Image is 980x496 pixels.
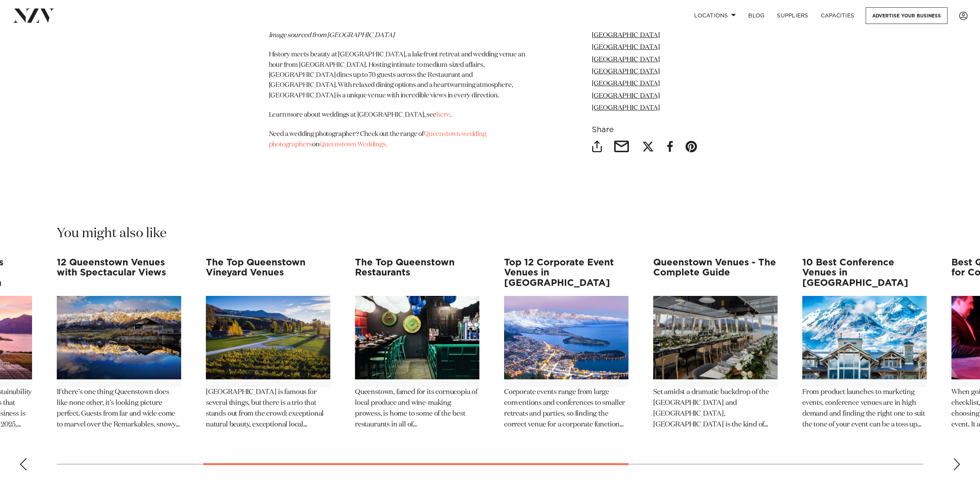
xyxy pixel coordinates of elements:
[742,7,771,24] a: BLOG
[592,44,660,51] a: [GEOGRAPHIC_DATA]
[355,258,479,430] a: The Top Queenstown Restaurants The Top Queenstown Restaurants Queenstown, famed for its cornucopi...
[592,56,660,63] a: [GEOGRAPHIC_DATA]
[504,387,628,430] p: Corporate events range from large conventions and conferences to smaller retreats and parties, so...
[802,258,927,440] swiper-slide: 8 / 12
[206,258,330,430] a: The Top Queenstown Vineyard Venues The Top Queenstown Vineyard Venues [GEOGRAPHIC_DATA] is famous...
[57,258,181,430] a: 12 Queenstown Venues with Spectacular Views 12 Queenstown Venues with Spectacular Views If there’...
[504,258,628,288] h3: Top 12 Corporate Event Venues in [GEOGRAPHIC_DATA]
[355,296,479,379] img: The Top Queenstown Restaurants
[206,387,330,430] p: [GEOGRAPHIC_DATA] is famous for several things, but there is a trio that stands out from the crow...
[866,7,948,24] a: Advertise your business
[592,126,712,134] h6: Share
[802,387,927,430] p: From product launches to marketing events, conference venues are in high demand and finding the r...
[319,141,387,148] a: Queenstown Weddings.
[355,387,479,430] p: Queenstown, famed for its cornucopia of local produce and wine-making prowess, is home to some of...
[592,32,660,39] a: [GEOGRAPHIC_DATA]
[12,8,54,22] img: nzv-logo.png
[592,81,660,87] a: [GEOGRAPHIC_DATA]
[57,258,181,440] swiper-slide: 3 / 12
[653,258,778,288] h3: Queenstown Venues - The Complete Guide
[504,296,628,379] img: Top 12 Corporate Event Venues in Queenstown
[592,68,660,75] a: [GEOGRAPHIC_DATA]
[592,93,660,99] a: [GEOGRAPHIC_DATA]
[57,225,166,242] h2: You might also like
[688,7,742,24] a: Locations
[436,112,450,118] a: here
[815,7,861,24] a: Capacities
[653,258,778,440] swiper-slide: 7 / 12
[206,258,330,440] swiper-slide: 4 / 12
[57,258,181,288] h3: 12 Queenstown Venues with Spectacular Views
[355,258,479,288] h3: The Top Queenstown Restaurants
[771,7,814,24] a: SUPPLIERS
[653,296,778,379] img: Queenstown Venues - The Complete Guide
[269,50,533,101] p: History meets beauty at [GEOGRAPHIC_DATA], a lakefront retreat and wedding venue an hour from [GE...
[802,258,927,288] h3: 10 Best Conference Venues in [GEOGRAPHIC_DATA]
[504,258,628,430] a: Top 12 Corporate Event Venues in [GEOGRAPHIC_DATA] Top 12 Corporate Event Venues in Queenstown Co...
[802,296,927,379] img: 10 Best Conference Venues in Queenstown
[653,258,778,430] a: Queenstown Venues - The Complete Guide Queenstown Venues - The Complete Guide Set amidst a dramat...
[57,296,181,379] img: 12 Queenstown Venues with Spectacular Views
[592,105,660,112] a: [GEOGRAPHIC_DATA]
[269,110,533,120] p: Learn more about weddings at [GEOGRAPHIC_DATA], see .
[57,387,181,430] p: If there’s one thing Queenstown does like none other, it’s looking picture perfect. Guests from f...
[355,258,479,440] swiper-slide: 5 / 12
[269,131,486,148] span: Need a wedding photographer? Check out the range of on
[653,387,778,430] p: Set amidst a dramatic backdrop of the [GEOGRAPHIC_DATA] and [GEOGRAPHIC_DATA], [GEOGRAPHIC_DATA] ...
[802,258,927,430] a: 10 Best Conference Venues in [GEOGRAPHIC_DATA] 10 Best Conference Venues in Queenstown From produ...
[269,131,486,148] a: Queenstown wedding photographers
[206,258,330,288] h3: The Top Queenstown Vineyard Venues
[206,296,330,379] img: The Top Queenstown Vineyard Venues
[504,258,628,440] swiper-slide: 6 / 12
